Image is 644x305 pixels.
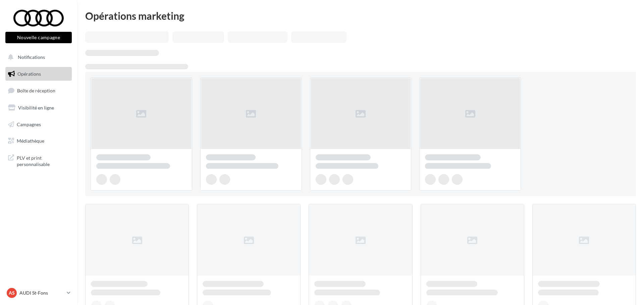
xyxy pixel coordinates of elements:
button: Nouvelle campagne [5,32,72,43]
button: Notifications [4,50,70,64]
a: Campagnes [4,118,73,132]
span: AS [9,290,15,296]
span: Opérations [17,71,41,77]
a: PLV et print personnalisable [4,151,73,170]
p: AUDI St-Fons [19,290,64,296]
span: Boîte de réception [17,88,55,93]
span: Campagnes [17,121,41,127]
span: Médiathèque [17,138,44,144]
div: Opérations marketing [85,11,636,21]
span: PLV et print personnalisable [17,153,69,168]
a: AS AUDI St-Fons [5,287,72,299]
a: Boîte de réception [4,83,73,98]
span: Notifications [18,54,45,60]
a: Visibilité en ligne [4,101,73,115]
a: Opérations [4,67,73,81]
span: Visibilité en ligne [18,105,54,110]
a: Médiathèque [4,134,73,148]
